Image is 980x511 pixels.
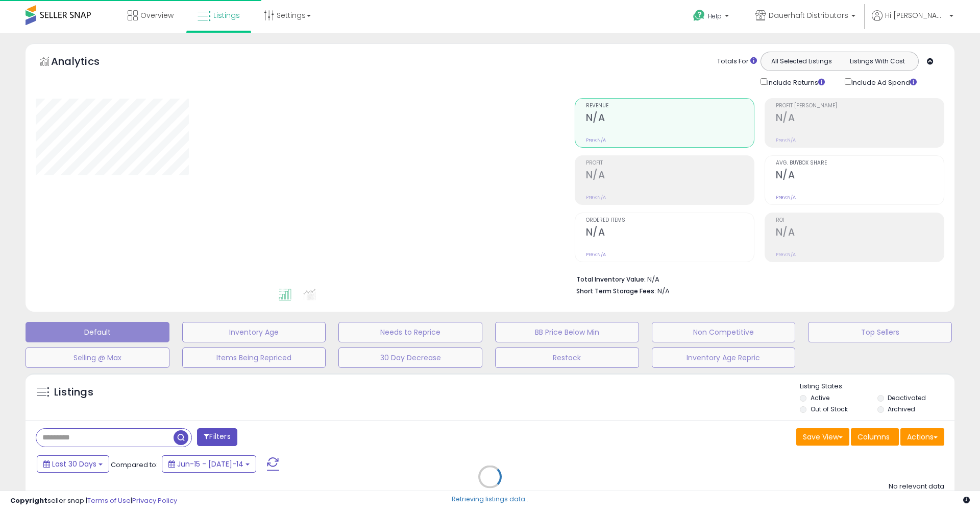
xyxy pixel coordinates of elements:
button: Top Sellers [808,322,952,342]
span: Overview [140,10,174,20]
a: Help [685,2,739,33]
small: Prev: N/A [776,251,796,258]
button: Selling @ Max [26,347,169,368]
a: Hi [PERSON_NAME] [872,10,953,33]
div: Retrieving listings data.. [452,495,528,504]
div: Totals For [717,57,757,66]
div: seller snap | | [10,496,177,506]
span: Ordered Items [586,218,754,223]
div: Include Ad Spend [837,76,933,88]
h2: N/A [776,226,944,240]
span: Help [708,12,722,20]
small: Prev: N/A [586,137,606,143]
small: Prev: N/A [586,194,606,200]
h2: N/A [586,169,754,183]
span: Revenue [586,103,754,109]
span: Dauerhaft Distributors [769,10,848,20]
li: N/A [576,272,937,285]
span: Listings [213,10,240,20]
button: Default [26,322,169,342]
strong: Copyright [10,496,47,505]
div: Include Returns [753,76,837,88]
button: Needs to Reprice [338,322,482,342]
button: All Selected Listings [764,55,840,68]
span: N/A [657,286,670,296]
b: Short Term Storage Fees: [576,287,656,295]
button: Listings With Cost [839,55,915,68]
small: Prev: N/A [776,194,796,200]
i: Get Help [693,9,705,22]
b: Total Inventory Value: [576,275,646,284]
span: Hi [PERSON_NAME] [885,10,946,20]
small: Prev: N/A [586,251,606,258]
h2: N/A [586,112,754,126]
button: Restock [495,347,639,368]
button: Inventory Age Repric [652,347,796,368]
small: Prev: N/A [776,137,796,143]
button: BB Price Below Min [495,322,639,342]
span: ROI [776,218,944,223]
h2: N/A [586,226,754,240]
h2: N/A [776,169,944,183]
span: Profit [PERSON_NAME] [776,103,944,109]
h5: Analytics [51,54,119,71]
span: Avg. Buybox Share [776,160,944,166]
button: Items Being Repriced [182,347,326,368]
h2: N/A [776,112,944,126]
button: Inventory Age [182,322,326,342]
button: 30 Day Decrease [338,347,482,368]
button: Non Competitive [652,322,796,342]
span: Profit [586,160,754,166]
